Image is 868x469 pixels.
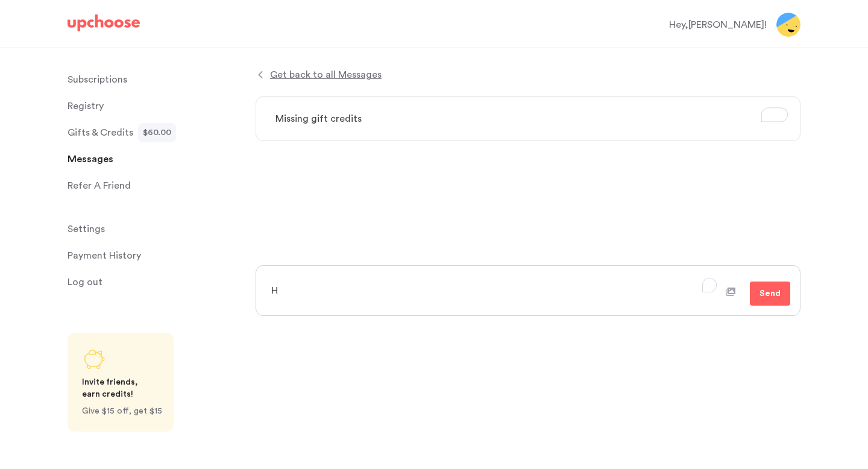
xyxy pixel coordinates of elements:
span: Send [759,286,781,301]
a: Subscriptions [68,68,241,92]
span: Get back to all Messages [270,68,382,82]
span: Settings [68,217,105,241]
img: UpChoose [68,14,140,31]
button: Send [750,282,790,306]
span: Messages [68,147,113,171]
a: Share UpChoose [68,333,174,432]
a: UpChoose [68,14,140,37]
p: Subscriptions [68,68,127,92]
span: $60.00 [143,123,171,142]
span: Log out [68,270,102,294]
p: Refer A Friend [68,174,131,198]
span: Gifts & Credits [68,121,133,145]
a: Messages [68,147,241,171]
span: Registry [68,94,104,118]
a: Registry [68,94,241,118]
a: Settings [68,217,241,241]
div: Hey, [PERSON_NAME] ! [669,17,767,32]
a: Gifts & Credits$60.00 [68,121,241,145]
a: Log out [68,270,241,294]
a: Payment History [68,244,241,268]
p: Payment History [68,244,141,268]
textarea: To enrich screen reader interactions, please activate Accessibility in Grammarly extension settings [263,275,726,306]
textarea: To enrich screen reader interactions, please activate Accessibility in Grammarly extension settings [256,96,800,141]
a: Refer A Friend [68,174,241,198]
